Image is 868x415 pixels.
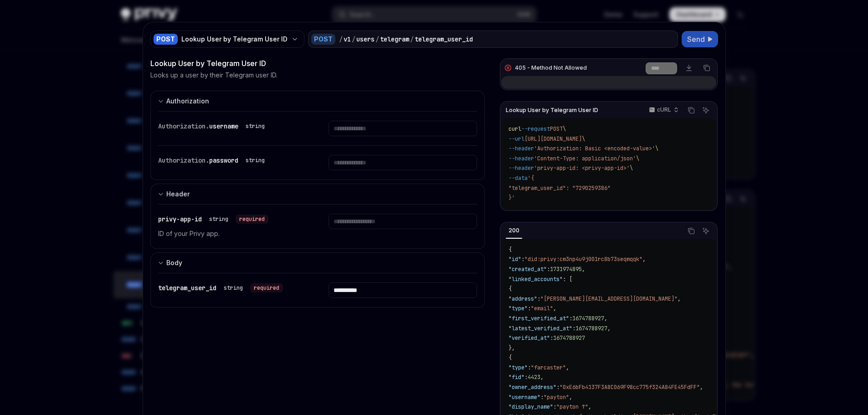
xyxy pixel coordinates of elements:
[508,246,512,253] span: {
[685,104,697,116] button: Copy the contents from the code block
[569,315,572,322] span: :
[311,34,335,45] div: POST
[630,164,633,172] span: \
[158,282,283,293] div: telegram_user_id
[531,364,566,371] span: "farcaster"
[158,155,268,166] div: Authorization.password
[569,394,572,401] span: ,
[553,334,585,342] span: 1674788927
[521,256,524,263] span: :
[380,35,409,44] div: telegram
[508,256,521,263] span: "id"
[642,256,646,263] span: ,
[508,164,534,172] span: --header
[540,374,544,381] span: ,
[356,35,375,44] div: users
[150,184,485,204] button: Expand input section
[508,394,540,401] span: "username"
[352,35,355,44] div: /
[329,214,477,229] input: Enter privy-app-id
[508,364,528,371] span: "type"
[524,256,642,263] span: "did:privy:cm3np4u9j001rc8b73seqmqqk"
[508,125,521,133] span: curl
[566,364,569,371] span: ,
[508,344,515,352] span: },
[166,96,209,107] div: Authorization
[544,394,569,401] span: "payton"
[550,125,563,133] span: POST
[508,354,512,361] span: {
[508,403,553,410] span: "display_name"
[534,164,630,172] span: 'privy-app-id: <privy-app-id>'
[150,71,277,80] p: Looks up a user by their Telegram user ID.
[515,64,587,72] div: 405 - Method Not Allowed
[553,403,556,410] span: :
[657,106,671,113] p: cURL
[508,155,534,162] span: --header
[508,285,512,292] span: {
[563,276,572,283] span: : [
[534,145,655,152] span: 'Authorization: Basic <encoded-value>'
[158,122,209,130] span: Authorization.
[508,334,550,342] span: "verified_at"
[508,325,572,332] span: "latest_verified_at"
[521,125,550,133] span: --request
[158,284,216,292] span: telegram_user_id
[236,215,268,224] div: required
[537,295,540,302] span: :
[528,174,534,182] span: '{
[158,156,209,164] span: Authorization.
[150,30,304,49] button: POSTLookup User by Telegram User ID
[678,295,681,302] span: ,
[683,61,695,74] a: Download response file
[682,31,718,47] button: Send
[553,305,556,312] span: ,
[508,184,611,192] span: "telegram_user_id": "7290259386"
[166,257,182,268] div: Body
[158,228,307,239] p: ID of your Privy app.
[508,135,524,143] span: --url
[528,364,531,371] span: :
[508,295,537,302] span: "address"
[339,35,343,44] div: /
[550,266,582,273] span: 1731974895
[531,305,553,312] span: "email"
[181,35,288,44] div: Lookup User by Telegram User ID
[646,62,677,74] select: Select response section
[150,252,485,273] button: Expand input section
[154,34,178,45] div: POST
[687,34,705,45] span: Send
[506,107,598,114] span: Lookup User by Telegram User ID
[550,334,553,342] span: :
[501,76,716,89] div: Response content
[582,266,585,273] span: ,
[534,155,636,162] span: 'Content-Type: application/json'
[329,282,477,298] input: Enter telegram_user_id
[700,384,703,391] span: ,
[150,91,485,111] button: Expand input section
[329,121,477,136] input: Enter username
[685,225,697,237] button: Copy the contents from the code block
[508,194,515,201] span: }'
[524,374,528,381] span: :
[329,155,477,170] input: Enter password
[508,266,547,273] span: "created_at"
[508,276,563,283] span: "linked_accounts"
[158,215,202,223] span: privy-app-id
[560,384,700,391] span: "0xE6bFb4137F3A8C069F98cc775f324A84FE45FdFF"
[556,403,588,410] span: "payton ↑"
[644,102,683,118] button: cURL
[166,189,190,200] div: Header
[700,225,712,237] button: Ask AI
[508,174,528,182] span: --data
[547,266,550,273] span: :
[375,35,379,44] div: /
[700,104,712,116] button: Ask AI
[158,214,268,225] div: privy-app-id
[508,384,556,391] span: "owner_address"
[528,374,540,381] span: 4423
[582,135,585,143] span: \
[508,315,569,322] span: "first_verified_at"
[607,325,611,332] span: ,
[250,283,283,292] div: required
